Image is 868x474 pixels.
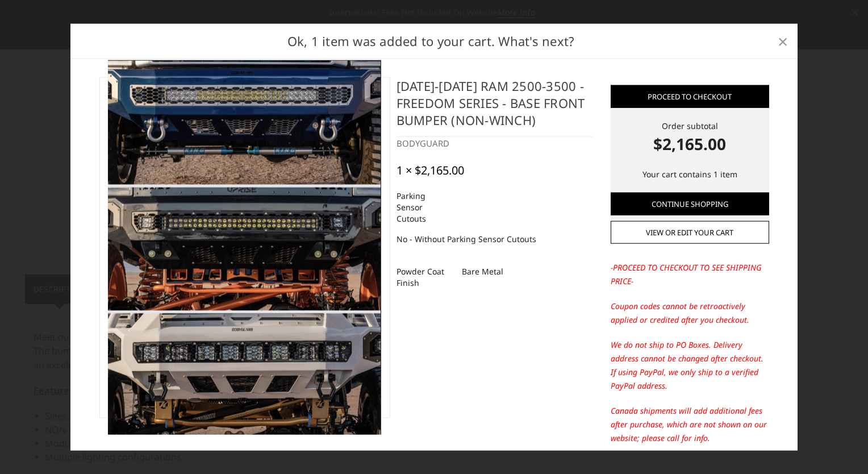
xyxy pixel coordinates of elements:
h2: Ok, 1 item was added to your cart. What's next? [89,32,774,51]
dd: No - Without Parking Sensor Cutouts [397,229,536,250]
div: Order subtotal [611,119,769,155]
dt: Powder Coat Finish [397,261,453,293]
strong: $2,165.00 [611,131,769,155]
dt: Parking Sensor Cutouts [397,186,453,229]
p: Your cart contains 1 item [611,167,769,181]
p: Canada shipments will add additional fees after purchase, which are not shown on our website; ple... [611,404,769,445]
p: Coupon codes cannot be retroactively applied or credited after you checkout. [611,300,769,327]
p: -PROCEED TO CHECKOUT TO SEE SHIPPING PRICE- [611,261,769,288]
a: View or edit your cart [611,221,769,244]
a: Close [774,32,792,50]
p: We do not ship to PO Boxes. Delivery address cannot be changed after checkout. If using PayPal, w... [611,338,769,393]
h4: [DATE]-[DATE] Ram 2500-3500 - Freedom Series - Base Front Bumper (non-winch) [397,77,592,136]
div: BODYGUARD [397,136,592,149]
a: Proceed to checkout [611,85,769,107]
span: × [778,28,788,53]
a: Continue Shopping [611,192,769,215]
img: 2019-2025 Ram 2500-3500 - Freedom Series - Base Front Bumper (non-winch) [108,60,381,435]
dd: Bare Metal [462,261,503,282]
div: 1 × $2,165.00 [397,164,464,177]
